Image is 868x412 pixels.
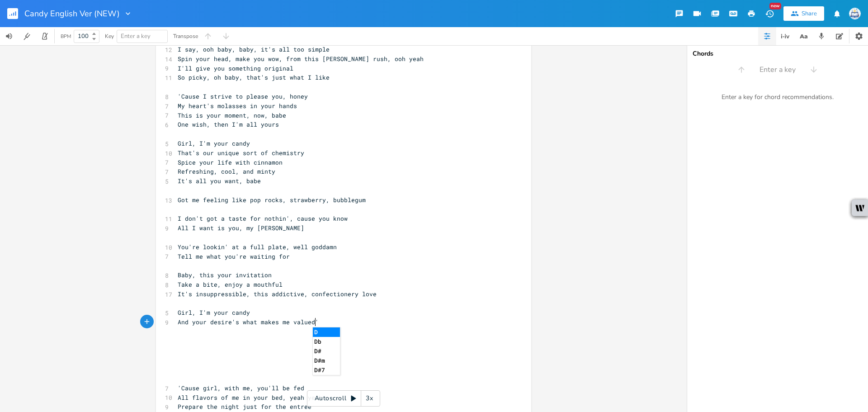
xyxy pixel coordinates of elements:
div: Transpose [173,33,198,39]
div: Share [802,9,817,18]
span: So picky, oh baby, that's just what I like [178,73,330,81]
span: I don't got a taste for nothin', cause you know [178,214,348,223]
span: Spin your head, make you wow, from this [PERSON_NAME] rush, ooh yeah [178,55,424,63]
span: Take a bite, enjoy a mouthful [178,280,283,289]
span: Candy English Ver (NEW) [24,9,120,18]
li: D# [313,346,340,356]
button: Share [783,6,824,21]
span: It's all you want, babe [178,177,261,185]
li: D#7 [313,365,340,375]
span: Enter a key [121,32,151,40]
span: Got me feeling like pop rocks, strawberry, bubblegum [178,196,366,204]
li: D#m [313,356,340,365]
span: Tell me what you're waiting for [178,252,290,260]
span: It's insuppressible, this addictive, confectionery love [178,290,377,298]
span: Enter a key [759,65,796,75]
span: Girl, I'm your candy [178,308,250,317]
span: Refreshing, cool, and minty [178,167,275,175]
span: I'll give you something original [178,64,293,72]
span: My heart's molasses in your hands [178,102,297,110]
div: BPM [61,34,71,39]
span: One wish, then I'm all yours [178,120,279,128]
div: Autoscroll [307,390,380,407]
div: New [769,3,781,9]
span: 'Cause I strive to please you, honey [178,92,308,100]
span: Girl, I'm your candy [178,139,250,147]
span: And your desire's what makes me valued' [178,318,319,326]
span: I say, ooh baby, baby, it's all too simple [178,45,330,53]
span: All I want is you, my [PERSON_NAME] [178,224,304,232]
li: Db [313,337,340,346]
span: All flavors of me in your bed, yeah yeah [178,393,322,402]
span: 'Cause girl, with me, you'll be fed [178,384,304,392]
div: Key [105,33,114,39]
span: This is your moment, now, babe [178,111,286,119]
div: Enter a key for chord recommendations. [687,88,868,107]
span: You're lookin' at a full plate, well goddamn [178,243,337,251]
span: That's our unique sort of chemistry [178,149,304,157]
div: Chords [693,51,863,57]
span: Prepare the night just for the entree [178,403,311,411]
li: D [313,327,340,337]
span: Spice your life with cinnamon [178,158,283,166]
div: 3x [361,390,377,407]
img: Sign In [849,8,861,19]
span: Baby, this your invitation [178,271,272,279]
button: New [760,5,778,22]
